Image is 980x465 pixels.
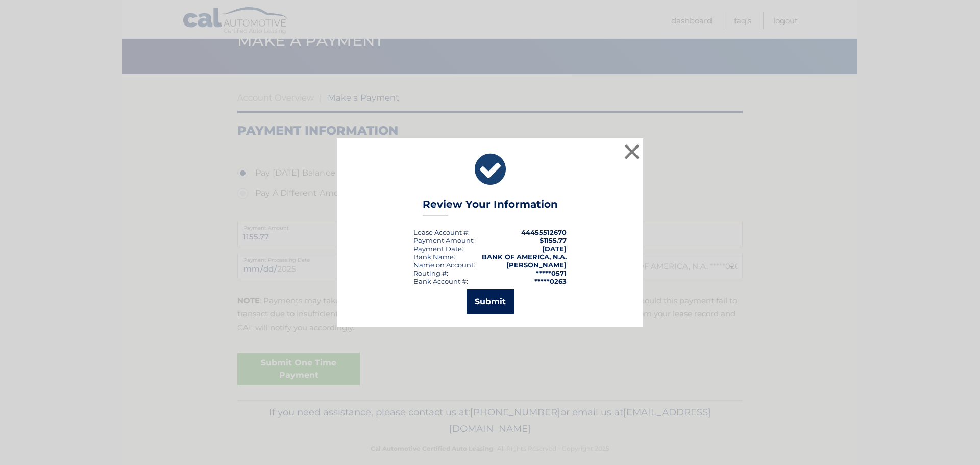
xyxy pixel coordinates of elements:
[413,244,462,253] span: Payment Date
[413,236,475,244] div: Payment Amount:
[413,261,475,269] div: Name on Account:
[521,228,567,236] strong: 44455512670
[540,236,567,244] span: $1155.77
[413,228,470,236] div: Lease Account #:
[413,253,455,261] div: Bank Name:
[413,244,463,253] div: :
[506,261,567,269] strong: [PERSON_NAME]
[467,289,514,314] button: Submit
[413,269,448,277] div: Routing #:
[622,141,642,162] button: ×
[542,244,567,253] span: [DATE]
[423,198,558,216] h3: Review Your Information
[413,277,468,285] div: Bank Account #:
[482,253,567,261] strong: BANK OF AMERICA, N.A.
